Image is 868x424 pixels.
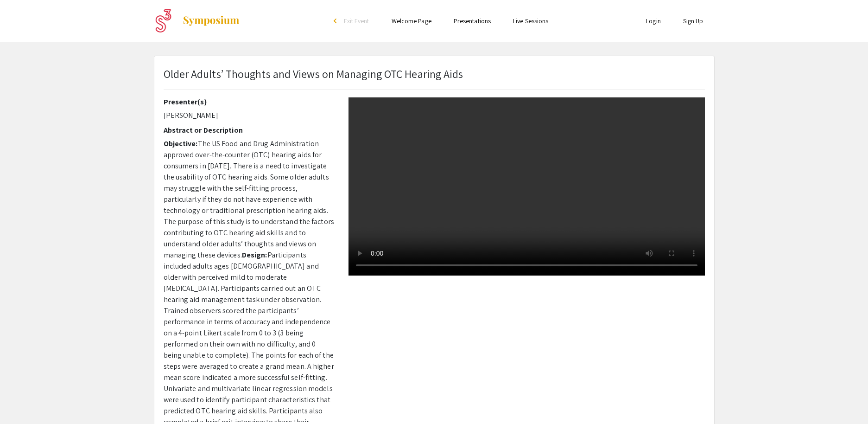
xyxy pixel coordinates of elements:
a: Live Sessions [513,17,548,25]
img: Symposium by ForagerOne [182,15,240,26]
a: Login [646,17,661,25]
strong: Design: [242,250,267,260]
strong: Objective: [164,139,198,148]
span: The US Food and Drug Administration approved over-the-counter (OTC) hearing aids for consumers in... [164,139,334,260]
span: Older Adults’ Thoughts and Views on Managing OTC Hearing Aids [164,66,463,81]
a: Presentations [454,17,491,25]
a: Welcome Page [392,17,431,25]
span: Exit Event [344,17,369,25]
p: [PERSON_NAME] [164,110,335,121]
a: 2025 SDSU Student Symposium (S3) [154,9,241,32]
div: arrow_back_ios [334,18,339,24]
h2: Presenter(s) [164,97,335,106]
h2: Abstract or Description [164,126,335,135]
iframe: Chat [7,382,39,417]
img: 2025 SDSU Student Symposium (S3) [154,9,173,32]
a: Sign Up [683,17,703,25]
